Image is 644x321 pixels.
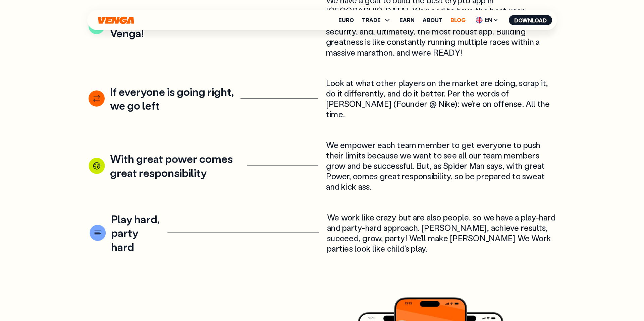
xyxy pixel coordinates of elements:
[423,17,442,23] a: About
[399,17,415,23] a: Earn
[474,15,501,25] span: EN
[326,140,555,192] div: We empower each team member to get everyone to push their limits because we want to see all our t...
[110,85,235,113] div: If everyone is going right, we go left
[110,152,241,180] div: With great power comes great responsibility
[327,212,556,254] div: We work like crazy but are also people, so we have a play-hard and party-hard approach. [PERSON_N...
[450,17,466,23] a: Blog
[326,78,555,120] div: Look at what other players on the market are doing, scrap it, do it differently, and do it better...
[97,16,135,24] svg: Home
[476,17,483,23] img: flag-uk
[362,16,391,24] span: TRADE
[111,212,162,254] div: Play hard, party hard
[509,15,552,25] button: Download
[338,17,354,23] a: Euro
[362,17,381,23] span: TRADE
